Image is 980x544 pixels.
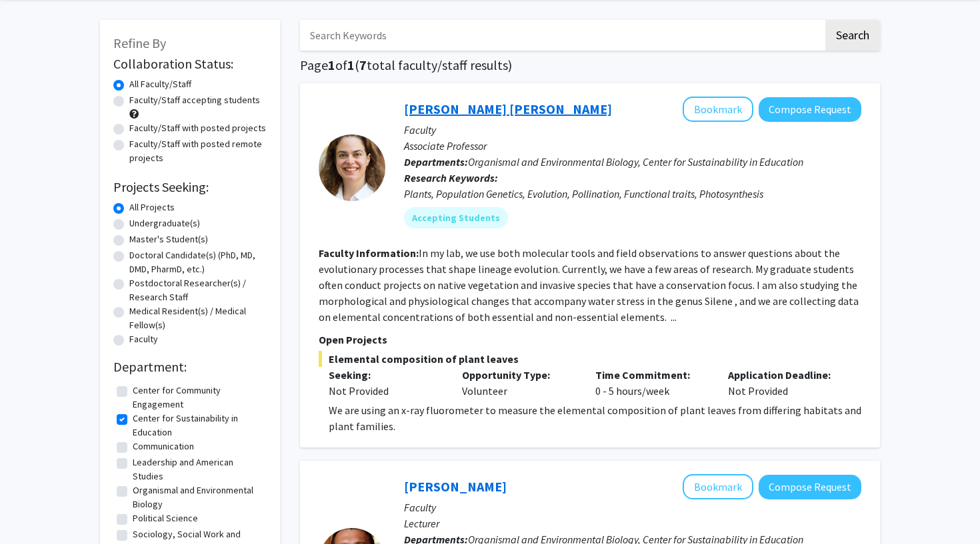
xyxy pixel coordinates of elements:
p: Application Deadline: [728,367,841,383]
button: Add Russ Burke to Bookmarks [683,474,753,499]
label: Medical Resident(s) / Medical Fellow(s) [129,304,267,332]
label: Master's Student(s) [129,232,208,246]
div: Volunteer [452,367,585,399]
label: Faculty [129,332,158,346]
button: Add Janet Steven to Bookmarks [683,97,753,122]
fg-read-more: In my lab, we use both molecular tools and field observations to answer questions about the evolu... [319,246,859,324]
label: Faculty/Staff with posted remote projects [129,137,267,165]
span: 1 [328,57,335,73]
h2: Department: [113,359,267,375]
div: Not Provided [329,383,442,399]
h1: Page of ( total faculty/staff results) [300,57,880,73]
label: Doctoral Candidate(s) (PhD, MD, DMD, PharmD, etc.) [129,248,267,276]
p: Faculty [404,499,861,515]
iframe: Chat [10,484,57,534]
h2: Projects Seeking: [113,179,267,195]
label: All Faculty/Staff [129,77,191,91]
p: Seeking: [329,367,442,383]
p: Associate Professor [404,138,861,154]
b: Departments: [404,155,468,168]
label: Faculty/Staff accepting students [129,93,260,107]
input: Search Keywords [300,20,823,51]
a: [PERSON_NAME] [404,478,507,495]
label: Faculty/Staff with posted projects [129,121,266,135]
p: We are using an x-ray fluorometer to measure the elemental composition of plant leaves from diffe... [329,402,861,434]
label: All Projects [129,200,175,214]
span: 7 [359,57,367,73]
p: Faculty [404,122,861,138]
span: Organismal and Environmental Biology, Center for Sustainability in Education [468,155,803,168]
p: Lecturer [404,515,861,531]
span: 1 [347,57,355,73]
h2: Collaboration Status: [113,56,267,72]
label: Center for Community Engagement [133,384,263,411]
label: Political Science [133,511,198,525]
p: Opportunity Type: [462,367,575,383]
span: Refine By [113,35,166,51]
label: Organismal and Environmental Biology [133,483,263,511]
button: Search [825,20,880,51]
p: Open Projects [319,332,861,348]
p: Time Commitment: [595,367,709,383]
b: Faculty Information: [319,246,419,260]
label: Postdoctoral Researcher(s) / Research Staff [129,276,267,304]
label: Undergraduate(s) [129,216,200,230]
label: Communication [133,439,194,453]
button: Compose Request to Russ Burke [759,475,861,499]
b: Research Keywords: [404,171,498,184]
button: Compose Request to Janet Steven [759,97,861,122]
div: Plants, Population Genetics, Evolution, Pollination, Functional traits, Photosynthesis [404,186,861,202]
a: [PERSON_NAME] [PERSON_NAME] [404,101,612,117]
mat-chip: Accepting Students [404,207,508,228]
div: 0 - 5 hours/week [585,367,719,399]
label: Center for Sustainability in Education [133,411,263,439]
div: Not Provided [718,367,851,399]
span: Elemental composition of plant leaves [319,351,861,367]
label: Leadership and American Studies [133,455,263,483]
